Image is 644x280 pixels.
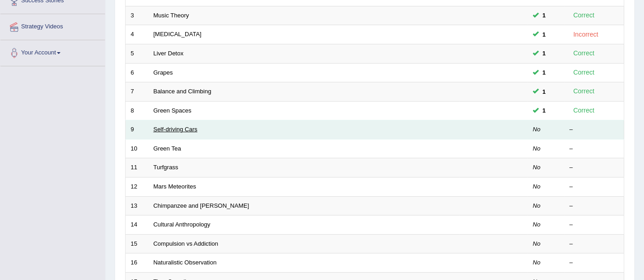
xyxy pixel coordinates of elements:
[126,63,149,82] td: 6
[539,30,550,39] span: You can still take this question
[570,163,619,172] div: –
[533,202,541,209] em: No
[154,88,211,95] a: Balance and Climbing
[539,48,550,58] span: You can still take this question
[0,40,105,63] a: Your Account
[154,107,192,114] a: Green Spaces
[154,183,196,190] a: Mars Meteorites
[126,120,149,140] td: 9
[126,253,149,273] td: 16
[154,164,178,171] a: Turfgrass
[533,183,541,190] em: No
[570,125,619,134] div: –
[539,11,550,20] span: You can still take this question
[126,196,149,215] td: 13
[126,6,149,25] td: 3
[570,145,619,153] div: –
[570,86,599,97] div: Correct
[154,126,198,133] a: Self-driving Cars
[570,183,619,191] div: –
[126,25,149,44] td: 4
[154,145,181,152] a: Green Tea
[570,202,619,210] div: –
[533,164,541,171] em: No
[570,10,599,21] div: Correct
[539,87,550,97] span: You can still take this question
[154,259,217,266] a: Naturalistic Observation
[533,221,541,228] em: No
[0,14,105,37] a: Strategy Videos
[126,82,149,102] td: 7
[570,221,619,229] div: –
[126,101,149,120] td: 8
[154,31,202,38] a: [MEDICAL_DATA]
[570,48,599,59] div: Correct
[154,69,173,76] a: Grapes
[570,240,619,248] div: –
[126,215,149,235] td: 14
[126,139,149,158] td: 10
[570,67,599,78] div: Correct
[154,240,219,247] a: Compulsion vs Addiction
[570,258,619,267] div: –
[533,259,541,266] em: No
[154,202,249,209] a: Chimpanzee and [PERSON_NAME]
[126,44,149,64] td: 5
[126,177,149,196] td: 12
[154,221,210,228] a: Cultural Anthropology
[533,126,541,133] em: No
[154,12,189,19] a: Music Theory
[533,145,541,152] em: No
[533,240,541,247] em: No
[539,68,550,77] span: You can still take this question
[126,158,149,178] td: 11
[539,106,550,115] span: You can still take this question
[154,50,184,57] a: Liver Detox
[570,29,602,40] div: Incorrect
[126,234,149,253] td: 15
[570,105,599,116] div: Correct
